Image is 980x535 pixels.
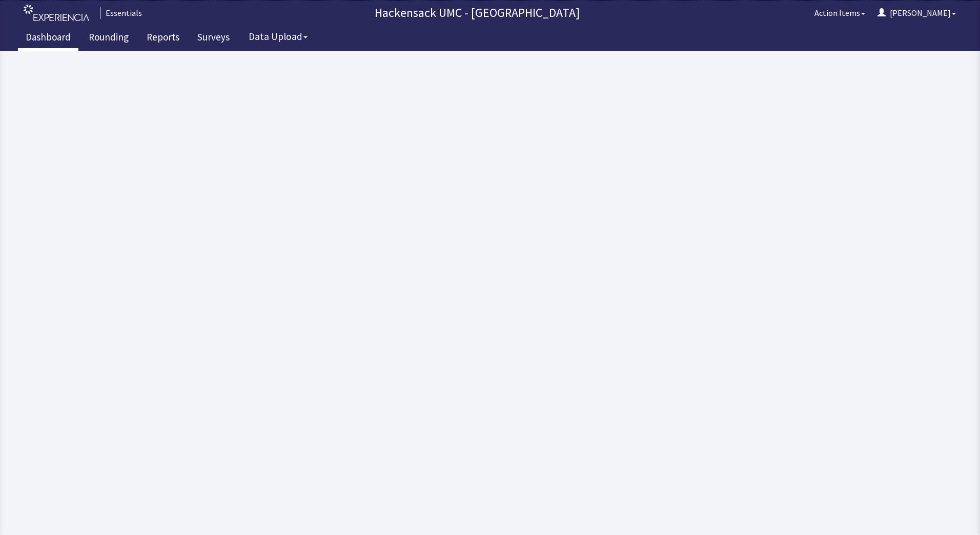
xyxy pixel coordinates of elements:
[24,5,89,22] img: experiencia_logo.png
[808,3,871,23] button: Action Items
[100,7,142,19] div: Essentials
[18,26,78,51] a: Dashboard
[146,5,808,21] p: Hackensack UMC - [GEOGRAPHIC_DATA]
[139,26,187,51] a: Reports
[242,27,314,46] button: Data Upload
[871,3,962,23] button: [PERSON_NAME]
[190,26,237,51] a: Surveys
[81,26,136,51] a: Rounding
